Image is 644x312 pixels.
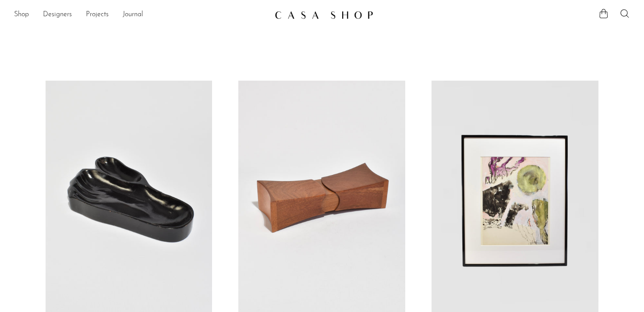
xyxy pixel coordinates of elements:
[14,7,268,22] ul: NEW HEADER MENU
[14,7,268,22] nav: Desktop navigation
[43,9,72,21] a: Designers
[123,9,143,21] a: Journal
[86,9,109,21] a: Projects
[14,9,29,21] a: Shop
